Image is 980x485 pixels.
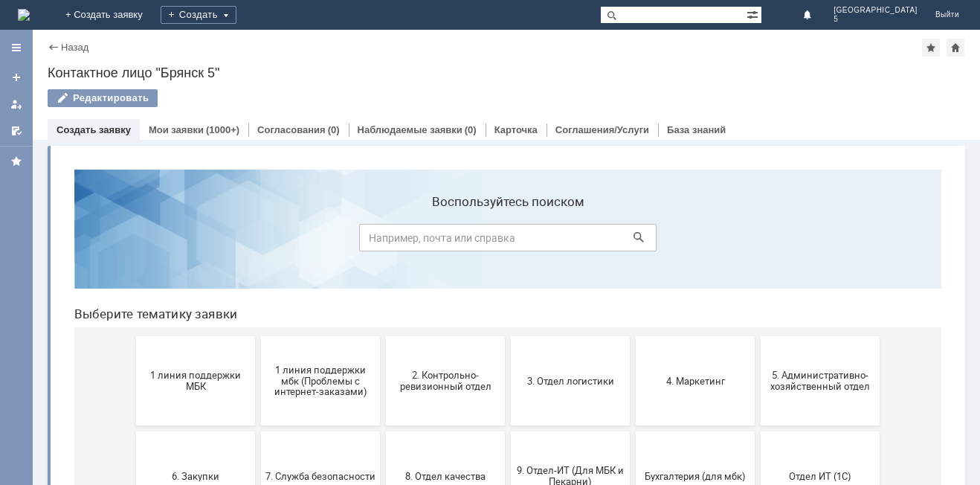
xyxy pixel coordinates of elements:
[57,124,131,135] a: Создать заявку
[12,149,879,164] header: Выберите тематику заявки
[199,179,317,268] button: 1 линия поддержки мбк (Проблемы с интернет-заказами)
[61,42,88,53] a: Назад
[78,312,188,324] span: 6. Закупки
[358,124,462,135] a: Наблюдаемые заявки
[161,6,236,24] div: Создать
[78,402,188,425] span: Отдел-ИТ (Битрикс24 и CRM)
[698,179,817,268] button: 5. Административно-хозяйственный отдел
[4,65,28,89] a: Создать заявку
[48,65,965,80] div: Контактное лицо "Брянск 5"
[555,124,649,135] a: Соглашения/Услуги
[573,179,692,268] button: 4. Маркетинг
[203,408,313,419] span: Отдел-ИТ (Офис)
[323,179,442,268] button: 2. Контрольно-ревизионный отдел
[453,408,563,419] span: Франчайзинг
[297,66,594,94] input: Например, почта или справка
[74,369,193,458] button: Отдел-ИТ (Битрикс24 и CRM)
[573,369,692,458] button: Это соглашение не активно!
[149,124,204,135] a: Мои заявки
[74,179,193,268] button: 1 линия поддержки МБК
[18,9,30,21] a: Перейти на домашнюю страницу
[465,124,477,135] div: (0)
[698,274,817,363] button: Отдел ИТ (1С)
[578,402,688,425] span: Это соглашение не активно!
[834,6,918,15] span: [GEOGRAPHIC_DATA]
[448,369,567,458] button: Франчайзинг
[4,119,28,143] a: Мои согласования
[297,36,594,51] label: Воспользуйтесь поиском
[834,15,918,24] span: 5
[328,124,340,135] div: (0)
[453,217,563,228] span: 3. Отдел логистики
[578,217,688,228] span: 4. Маркетинг
[328,312,438,324] span: 8. Отдел качества
[328,212,438,234] span: 2. Контрольно-ревизионный отдел
[323,274,442,363] button: 8. Отдел качества
[448,274,567,363] button: 9. Отдел-ИТ (Для МБК и Пекарни)
[206,124,239,135] div: (1000+)
[328,408,438,419] span: Финансовый отдел
[203,206,313,240] span: 1 линия поддержки мбк (Проблемы с интернет-заказами)
[747,7,761,21] span: Расширенный поиск
[698,369,817,458] button: [PERSON_NAME]. Услуги ИТ для МБК (оформляет L1)
[199,369,317,458] button: Отдел-ИТ (Офис)
[453,307,563,330] span: 9. Отдел-ИТ (Для МБК и Пекарни)
[947,39,964,57] div: Сделать домашней страницей
[703,212,813,234] span: 5. Административно-хозяйственный отдел
[203,312,313,324] span: 7. Служба безопасности
[494,124,538,135] a: Карточка
[703,396,813,430] span: [PERSON_NAME]. Услуги ИТ для МБК (оформляет L1)
[18,9,30,21] img: logo
[578,312,688,324] span: Бухгалтерия (для мбк)
[448,179,567,268] button: 3. Отдел логистики
[922,39,940,57] div: Добавить в избранное
[4,92,28,116] a: Мои заявки
[573,274,692,363] button: Бухгалтерия (для мбк)
[78,212,188,234] span: 1 линия поддержки МБК
[323,369,442,458] button: Финансовый отдел
[257,124,326,135] a: Согласования
[667,124,726,135] a: База знаний
[199,274,317,363] button: 7. Служба безопасности
[703,312,813,324] span: Отдел ИТ (1С)
[74,274,193,363] button: 6. Закупки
